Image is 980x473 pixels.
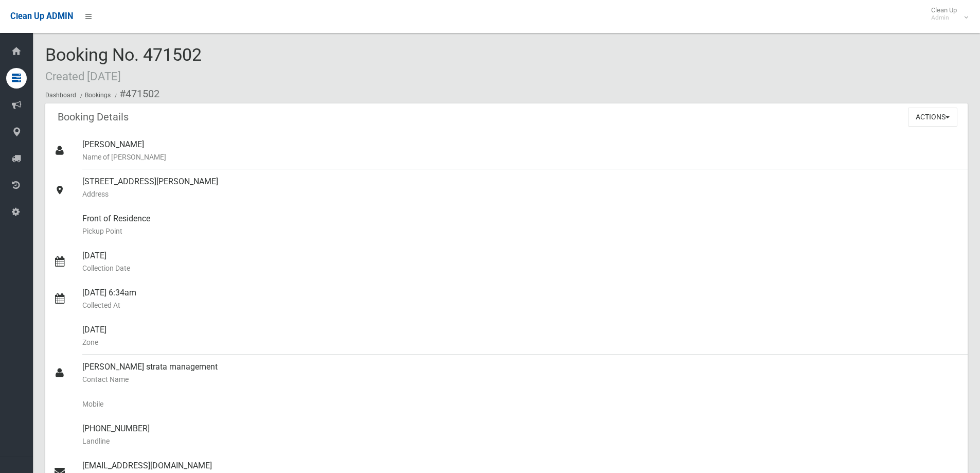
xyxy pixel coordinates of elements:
[82,435,959,447] small: Landline
[82,169,959,206] div: [STREET_ADDRESS][PERSON_NAME]
[82,398,959,410] small: Mobile
[82,206,959,243] div: Front of Residence
[82,373,959,386] small: Contact Name
[45,92,76,99] a: Dashboard
[82,416,959,453] div: [PHONE_NUMBER]
[82,281,959,318] div: [DATE] 6:34am
[112,84,159,103] li: #471502
[82,336,959,348] small: Zone
[45,107,141,127] header: Booking Details
[10,11,73,21] span: Clean Up ADMIN
[45,69,121,83] small: Created [DATE]
[908,108,957,127] button: Actions
[82,318,959,355] div: [DATE]
[82,132,959,169] div: [PERSON_NAME]
[85,92,111,99] a: Bookings
[45,44,202,84] span: Booking No. 471502
[82,243,959,281] div: [DATE]
[931,14,957,22] small: Admin
[82,225,959,237] small: Pickup Point
[82,299,959,311] small: Collected At
[82,188,959,200] small: Address
[82,355,959,392] div: [PERSON_NAME] strata management
[926,6,967,22] span: Clean Up
[82,262,959,274] small: Collection Date
[82,151,959,163] small: Name of [PERSON_NAME]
